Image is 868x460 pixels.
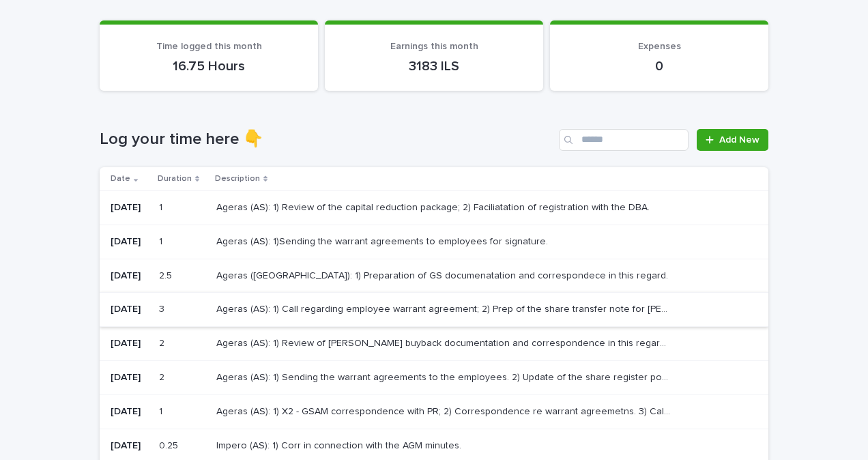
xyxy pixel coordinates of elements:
p: [DATE] [111,440,148,452]
p: [DATE] [111,372,148,384]
p: Ageras (AS): 1) Sending the warrant agreements to the employees. 2) Update of the share register ... [216,369,674,384]
p: Ageras (AS): 1) X2 - GSAM correspondence with PR; 2) Correspondence re warrant agreemetns. 3) Cal... [216,403,674,418]
p: Ageras (AS): 1) Call regarding employee warrant agreement; 2) Prep of the share transfer note for... [216,301,674,315]
p: 0.25 [159,437,181,452]
p: Duration [158,171,192,186]
p: 2.5 [159,268,175,282]
tr: [DATE]33 Ageras (AS): 1) Call regarding employee warrant agreement; 2) Prep of the share transfer... [100,293,768,327]
p: 16.75 Hours [116,58,302,74]
tr: [DATE]11 Ageras (AS): 1) X2 - GSAM correspondence with PR; 2) Correspondence re warrant agreemetn... [100,394,768,429]
span: Earnings this month [390,42,478,51]
p: 3183 ILS [341,58,527,74]
span: Expenses [638,42,681,51]
p: 0 [566,58,752,74]
p: 2 [159,335,167,349]
p: [DATE] [111,202,148,214]
span: Time logged this month [156,42,262,51]
p: Ageras (AS): 1) Review of the capital reduction package; 2) Faciliatation of registration with th... [216,199,652,214]
p: 2 [159,369,167,384]
tr: [DATE]22 Ageras (AS): 1) Review of [PERSON_NAME] buyback documentation and correspondence in this... [100,327,768,361]
tr: [DATE]11 Ageras (AS): 1) Review of the capital reduction package; 2) Faciliatation of registratio... [100,190,768,225]
p: [DATE] [111,406,148,418]
input: Search [559,129,689,151]
p: [DATE] [111,338,148,349]
h1: Log your time here 👇 [100,130,553,149]
p: Description [215,171,260,186]
p: [DATE] [111,270,148,282]
p: Ageras (AS): 1) Review of Ariel buyback documentation and correspondence in this regard. 2) Facil... [216,335,674,349]
p: Impero (AS): 1) Corr in connection with the AGM minutes. [216,437,464,452]
tr: [DATE]22 Ageras (AS): 1) Sending the warrant agreements to the employees. 2) Update of the share ... [100,360,768,394]
p: 1 [159,233,165,248]
p: 1 [159,199,165,214]
p: [DATE] [111,304,148,315]
p: [DATE] [111,236,148,248]
tr: [DATE]11 Ageras (AS): 1)Sending the warrant agreements to employees for signature.Ageras (AS): 1)... [100,225,768,259]
p: 3 [159,301,167,315]
span: Add New [719,135,759,145]
p: Ageras (AS): 1)Sending the warrant agreements to employees for signature. [216,233,551,248]
tr: [DATE]2.52.5 Ageras ([GEOGRAPHIC_DATA]): 1) Preparation of GS documenatation and correspondece in... [100,259,768,293]
p: Ageras ([GEOGRAPHIC_DATA]): 1) Preparation of GS documenatation and correspondece in this regard. [216,268,671,282]
p: 1 [159,403,165,418]
a: Add New [697,129,768,151]
p: Date [111,171,130,186]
